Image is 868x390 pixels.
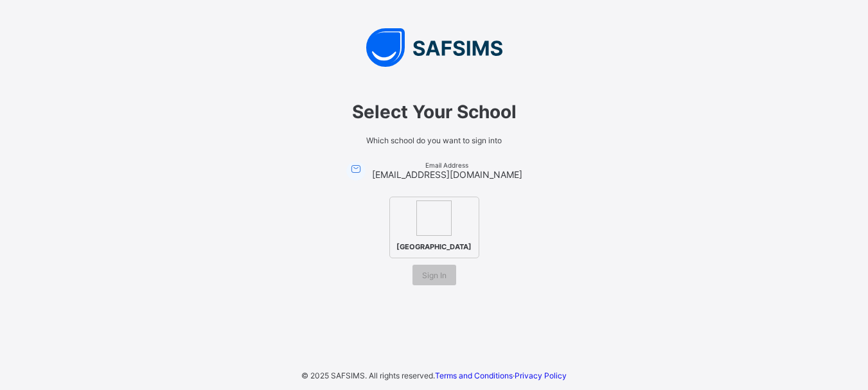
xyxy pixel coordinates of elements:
[435,371,567,380] span: ·
[254,136,614,145] span: Which school do you want to sign into
[435,371,513,380] a: Terms and Conditions
[254,101,614,123] span: Select Your School
[416,200,452,236] img: Himma International College
[372,169,522,180] span: [EMAIL_ADDRESS][DOMAIN_NAME]
[422,270,447,280] span: Sign In
[372,161,522,169] span: Email Address
[301,371,435,380] span: © 2025 SAFSIMS. All rights reserved.
[393,239,475,254] span: [GEOGRAPHIC_DATA]
[242,28,627,67] img: SAFSIMS Logo
[515,371,567,380] a: Privacy Policy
